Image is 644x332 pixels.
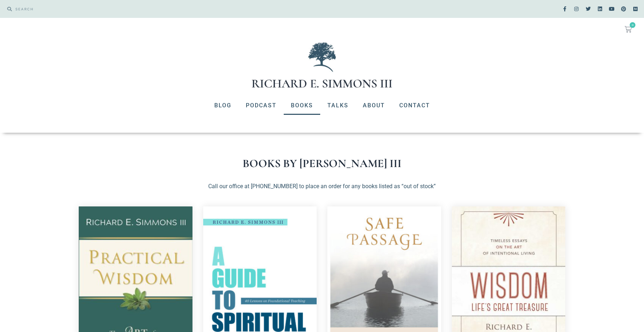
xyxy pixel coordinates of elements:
[79,158,565,169] h1: Books by [PERSON_NAME] III
[356,96,392,115] a: About
[616,21,640,37] a: 0
[630,22,635,28] span: 0
[12,4,318,14] input: SEARCH
[239,96,284,115] a: Podcast
[284,96,320,115] a: Books
[320,96,356,115] a: Talks
[207,96,239,115] a: Blog
[392,96,437,115] a: Contact
[79,182,565,191] p: Call our office at [PHONE_NUMBER] to place an order for any books listed as “out of stock”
